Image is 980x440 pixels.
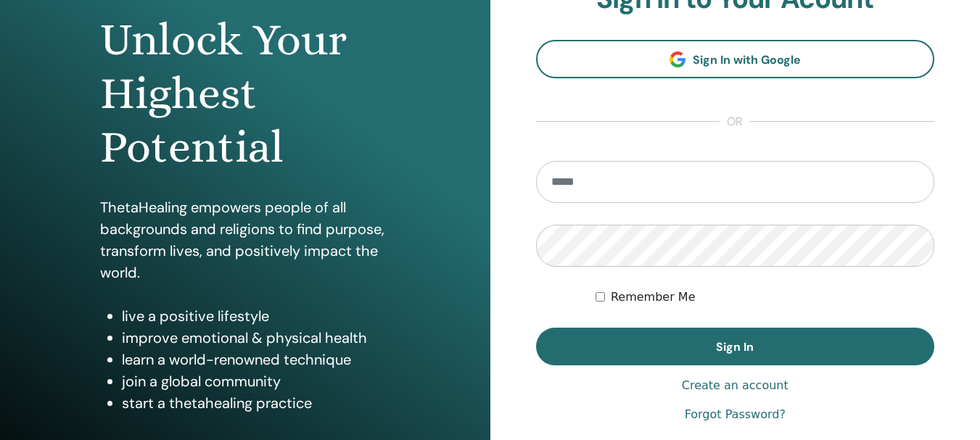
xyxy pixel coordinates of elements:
li: learn a world-renowned technique [122,349,390,370]
span: or [720,113,750,130]
li: improve emotional & physical health [122,327,390,349]
button: Sign In [536,328,935,365]
li: start a thetahealing practice [122,392,390,414]
span: Sign In [716,339,754,354]
p: ThetaHealing empowers people of all backgrounds and religions to find purpose, transform lives, a... [100,196,390,283]
h1: Unlock Your Highest Potential [100,13,390,175]
a: Forgot Password? [685,406,786,423]
li: live a positive lifestyle [122,305,390,327]
div: Keep me authenticated indefinitely or until I manually logout [596,289,934,306]
label: Remember Me [611,289,696,306]
span: Sign In with Google [693,52,801,67]
a: Sign In with Google [536,40,935,78]
li: join a global community [122,370,390,392]
a: Create an account [682,377,788,394]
